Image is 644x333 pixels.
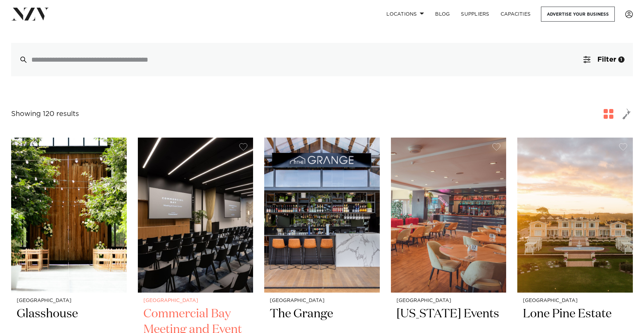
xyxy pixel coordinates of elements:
[391,138,506,293] img: Dining area at Texas Events in Auckland
[597,56,616,63] span: Filter
[455,7,495,22] a: SUPPLIERS
[11,8,49,20] img: nzv-logo.png
[270,298,374,303] small: [GEOGRAPHIC_DATA]
[541,7,615,22] a: Advertise your business
[17,298,121,303] small: [GEOGRAPHIC_DATA]
[523,298,627,303] small: [GEOGRAPHIC_DATA]
[575,43,633,76] button: Filter1
[618,56,625,63] div: 1
[396,298,501,303] small: [GEOGRAPHIC_DATA]
[495,7,536,22] a: Capacities
[11,109,79,119] div: Showing 120 results
[430,7,455,22] a: BLOG
[381,7,430,22] a: Locations
[143,298,248,303] small: [GEOGRAPHIC_DATA]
